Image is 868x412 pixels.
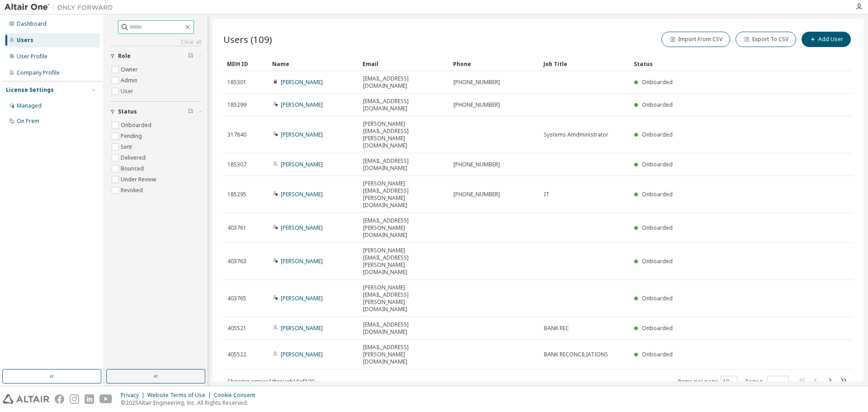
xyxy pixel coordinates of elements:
[634,57,806,71] div: Status
[281,78,323,86] a: [PERSON_NAME]
[121,142,134,152] label: Sent
[121,399,260,407] p: © 2025 Altair Engineering, Inc. All Rights Reserved.
[642,324,673,332] span: Onboarded
[363,247,445,276] span: [PERSON_NAME][EMAIL_ADDRESS][PERSON_NAME][DOMAIN_NAME]
[17,118,39,125] div: On Prem
[281,350,323,358] a: [PERSON_NAME]
[642,294,673,302] span: Onboarded
[110,102,202,122] button: Status
[642,131,673,138] span: Onboarded
[227,325,246,332] span: 405521
[642,190,673,198] span: Onboarded
[70,394,79,404] img: instagram.svg
[55,394,64,404] img: facebook.svg
[363,321,445,336] span: [EMAIL_ADDRESS][DOMAIN_NAME]
[281,324,323,332] a: [PERSON_NAME]
[6,86,54,94] div: License Settings
[363,284,445,313] span: [PERSON_NAME][EMAIL_ADDRESS][PERSON_NAME][DOMAIN_NAME]
[227,79,246,86] span: 185301
[188,52,193,60] span: Clear filter
[543,57,627,71] div: Job Title
[110,38,202,46] a: Clear all
[5,3,118,12] img: Altair One
[363,57,446,71] div: Email
[121,86,135,97] label: User
[453,101,500,109] span: [PHONE_NUMBER]
[363,75,445,90] span: [EMAIL_ADDRESS][DOMAIN_NAME]
[723,378,735,385] button: 10
[121,392,147,399] div: Privacy
[17,102,42,109] div: Managed
[121,185,145,196] label: Revoked
[227,224,246,232] span: 403761
[642,101,673,109] span: Onboarded
[363,98,445,112] span: [EMAIL_ADDRESS][DOMAIN_NAME]
[281,257,323,265] a: [PERSON_NAME]
[363,180,445,209] span: [PERSON_NAME][EMAIL_ADDRESS][PERSON_NAME][DOMAIN_NAME]
[544,351,608,358] span: BANK RECONCILIATIONS
[227,351,246,358] span: 405522
[118,52,131,60] span: Role
[272,57,355,71] div: Name
[281,131,323,138] a: [PERSON_NAME]
[227,57,265,71] div: MDH ID
[110,46,202,66] button: Role
[17,20,47,28] div: Dashboard
[121,75,139,86] label: Admin
[544,131,609,138] span: Systems Amdministrator
[227,378,314,385] span: Showing entries 1 through 10 of 109
[363,157,445,172] span: [EMAIL_ADDRESS][DOMAIN_NAME]
[453,57,536,71] div: Phone
[453,191,500,198] span: [PHONE_NUMBER]
[227,131,246,138] span: 317840
[3,394,49,404] img: altair_logo.svg
[227,258,246,265] span: 403763
[188,108,193,115] span: Clear filter
[661,32,730,47] button: Import From CSV
[363,344,445,365] span: [EMAIL_ADDRESS][PERSON_NAME][DOMAIN_NAME]
[147,392,214,399] div: Website Terms of Use
[642,350,673,358] span: Onboarded
[544,325,569,332] span: BANK REC
[85,394,94,404] img: linkedin.svg
[363,120,445,149] span: [PERSON_NAME][EMAIL_ADDRESS][PERSON_NAME][DOMAIN_NAME]
[736,32,796,47] button: Export To CSV
[227,101,246,109] span: 185299
[214,392,260,399] div: Cookie Consent
[121,174,158,185] label: Under Review
[121,163,146,174] label: Bounced
[281,161,323,168] a: [PERSON_NAME]
[678,376,737,388] span: Items per page
[281,224,323,232] a: [PERSON_NAME]
[227,191,246,198] span: 185295
[17,37,33,44] div: Users
[642,78,673,86] span: Onboarded
[17,53,47,60] div: User Profile
[642,224,673,232] span: Onboarded
[281,101,323,109] a: [PERSON_NAME]
[453,161,500,168] span: [PHONE_NUMBER]
[281,190,323,198] a: [PERSON_NAME]
[121,131,144,142] label: Pending
[642,257,673,265] span: Onboarded
[281,294,323,302] a: [PERSON_NAME]
[121,120,153,131] label: Onboarded
[745,376,789,388] span: Page n.
[544,191,549,198] span: IT
[802,32,851,47] button: Add User
[17,69,60,76] div: Company Profile
[99,394,113,404] img: youtube.svg
[223,33,272,46] span: Users (109)
[118,108,137,115] span: Status
[363,217,445,239] span: [EMAIL_ADDRESS][PERSON_NAME][DOMAIN_NAME]
[642,161,673,168] span: Onboarded
[121,152,147,163] label: Delivered
[227,161,246,168] span: 185307
[453,79,500,86] span: [PHONE_NUMBER]
[227,295,246,302] span: 403765
[121,64,140,75] label: Owner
